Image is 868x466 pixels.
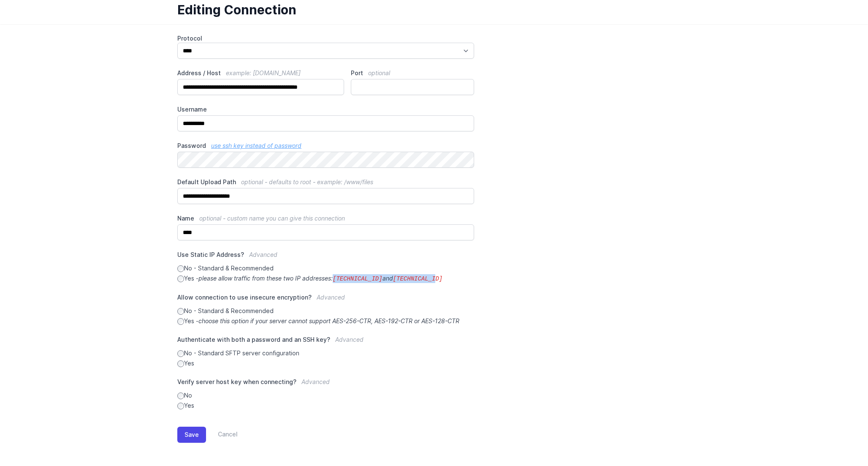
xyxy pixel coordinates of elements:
[368,69,390,76] span: optional
[206,427,238,443] a: Cancel
[177,307,474,315] label: No - Standard & Recommended
[177,178,474,186] label: Default Upload Path
[177,403,184,409] input: Yes
[198,275,442,282] i: please allow traffic from these two IP addresses: and
[211,142,301,149] a: use ssh key instead of password
[177,214,474,223] label: Name
[177,2,684,17] h1: Editing Connection
[177,350,184,357] input: No - Standard SFTP server configuration
[317,294,345,301] span: Advanced
[177,34,474,43] label: Protocol
[199,215,345,222] span: optional - custom name you can give this connection
[177,293,474,307] label: Allow connection to use insecure encryption?
[177,264,474,273] label: No - Standard & Recommended
[177,142,474,150] label: Password
[177,274,474,283] label: Yes -
[177,391,474,400] label: No
[177,251,474,264] label: Use Static IP Address?
[826,424,858,456] iframe: Drift Widget Chat Controller
[177,349,474,357] label: No - Standard SFTP server configuration
[177,308,184,315] input: No - Standard & Recommended
[177,359,474,368] label: Yes
[177,265,184,272] input: No - Standard & Recommended
[198,317,459,324] i: choose this option if your server cannot support AES-256-CTR, AES-192-CTR or AES-128-CTR
[393,275,443,282] code: [TECHNICAL_ID]
[177,105,474,114] label: Username
[177,317,474,325] label: Yes -
[177,360,184,367] input: Yes
[177,427,206,443] button: Save
[226,69,301,76] span: example: [DOMAIN_NAME]
[177,318,184,325] input: Yes -choose this option if your server cannot support AES-256-CTR, AES-192-CTR or AES-128-CTR
[335,336,363,343] span: Advanced
[333,275,382,282] code: [TECHNICAL_ID]
[177,69,344,77] label: Address / Host
[249,251,277,258] span: Advanced
[177,392,184,399] input: No
[177,335,474,349] label: Authenticate with both a password and an SSH key?
[177,275,184,282] input: Yes -please allow traffic from these two IP addresses:[TECHNICAL_ID]and[TECHNICAL_ID]
[351,69,474,77] label: Port
[301,378,330,385] span: Advanced
[177,401,474,410] label: Yes
[241,178,373,185] span: optional - defaults to root - example: /www/files
[177,378,474,391] label: Verify server host key when connecting?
